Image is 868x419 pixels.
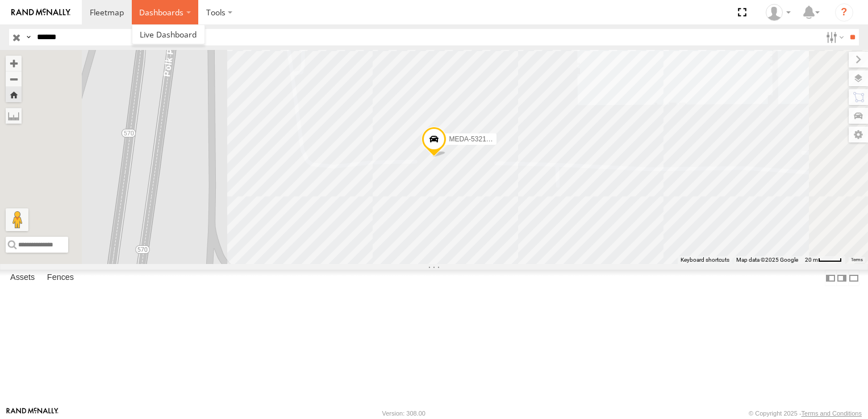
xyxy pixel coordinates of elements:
a: Visit our Website [6,408,59,419]
label: Search Filter Options [821,29,846,45]
label: Search Query [24,29,33,45]
button: Drag Pegman onto the map to open Street View [6,208,28,231]
img: rand-logo.svg [11,9,70,16]
label: Hide Summary Table [848,270,859,286]
label: Map Settings [849,127,868,143]
a: Terms and Conditions [802,410,862,417]
button: Zoom out [6,71,22,87]
span: Map data ©2025 Google [736,257,798,263]
label: Dock Summary Table to the Right [836,270,848,286]
a: Terms (opens in new tab) [851,257,863,262]
label: Assets [5,270,40,286]
div: © Copyright 2025 - [749,410,862,417]
span: 20 m [805,257,818,263]
label: Fences [41,270,80,286]
button: Keyboard shortcuts [681,256,729,264]
button: Map Scale: 20 m per 38 pixels [802,256,845,264]
button: Zoom Home [6,87,22,102]
div: Clarence Lewis [762,4,795,21]
label: Dock Summary Table to the Left [825,270,836,286]
label: Measure [6,108,22,124]
button: Zoom in [6,56,22,71]
i: ? [835,3,853,22]
span: MEDA-532141-Swing [449,135,514,143]
div: Version: 308.00 [382,410,425,417]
